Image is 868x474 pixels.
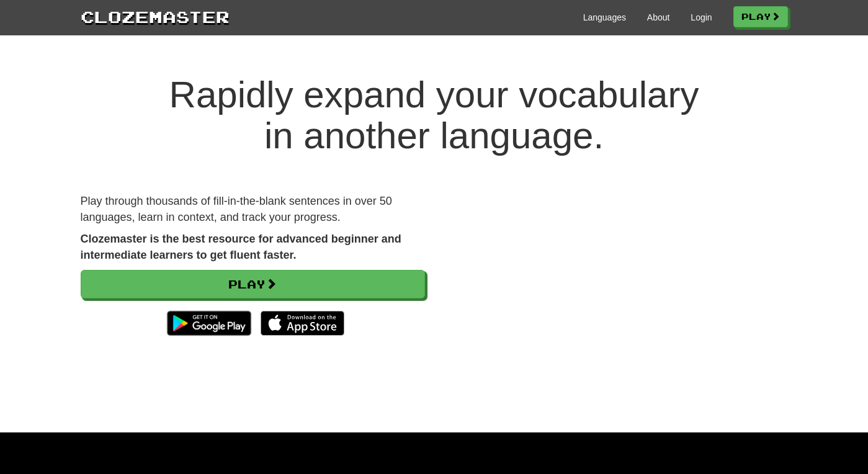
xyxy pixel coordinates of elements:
[647,11,670,24] a: About
[691,11,712,24] a: Login
[583,11,626,24] a: Languages
[161,305,257,342] img: Get it on Google Play
[81,233,401,261] strong: Clozemaster is the best resource for advanced beginner and intermediate learners to get fluent fa...
[81,270,425,298] a: Play
[81,194,425,225] p: Play through thousands of fill-in-the-blank sentences in over 50 languages, learn in context, and...
[81,5,230,28] a: Clozemaster
[261,311,344,336] img: Download_on_the_App_Store_Badge_US-UK_135x40-25178aeef6eb6b83b96f5f2d004eda3bffbb37122de64afbaef7...
[733,6,788,27] a: Play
